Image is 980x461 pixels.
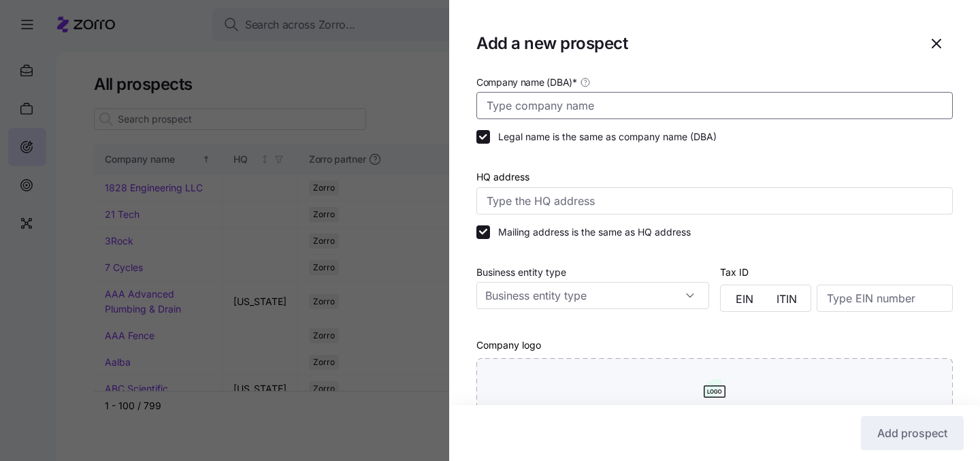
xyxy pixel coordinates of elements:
button: Add prospect [861,416,964,450]
span: ITIN [777,293,797,304]
span: EIN [736,293,753,304]
input: Type the HQ address [476,187,953,214]
label: Mailing address is the same as HQ address [490,225,691,239]
input: Business entity type [476,282,709,309]
input: Type company name [476,92,953,119]
input: Type EIN number [817,285,953,312]
span: Add prospect [877,425,947,441]
span: Company name (DBA) * [476,76,577,89]
label: Tax ID [720,265,749,280]
label: Legal name is the same as company name (DBA) [490,130,717,144]
label: Company logo [476,338,541,353]
label: Business entity type [476,265,566,280]
label: HQ address [476,170,529,185]
h1: Add a new prospect [476,33,909,54]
